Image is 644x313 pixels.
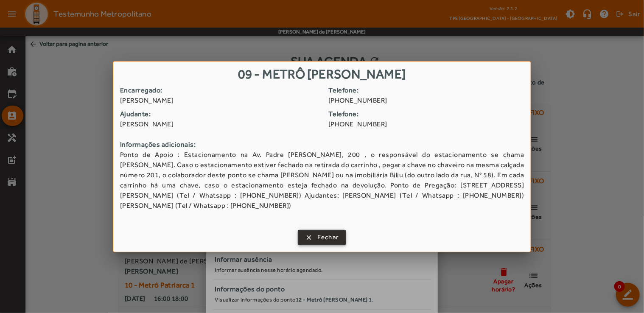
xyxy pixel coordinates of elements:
[120,150,524,211] span: Ponto de Apoio : Estacionamento na Av. Padre [PERSON_NAME], 200 , o responsável do estacionamento...
[120,109,322,119] strong: Ajudante:
[120,119,322,129] span: [PERSON_NAME]
[317,232,339,242] span: Fechar
[120,95,322,106] span: [PERSON_NAME]
[328,95,530,106] span: [PHONE_NUMBER]
[120,140,524,150] strong: Informações adicionais:
[328,109,530,119] strong: Telefone:
[328,85,530,95] strong: Telefone:
[328,119,530,129] span: [PHONE_NUMBER]
[298,230,347,245] button: Fechar
[113,61,531,85] h1: 09 - Metrô [PERSON_NAME]
[120,85,322,95] strong: Encarregado:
